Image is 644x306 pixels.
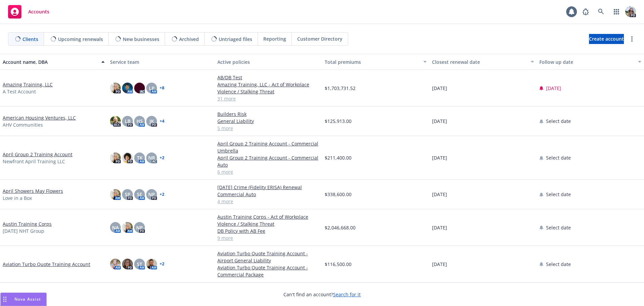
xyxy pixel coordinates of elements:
a: Search for it [333,291,361,298]
div: Active policies [217,58,319,65]
span: [DATE] NHT Group [3,227,44,234]
span: NP [148,191,155,198]
span: New businesses [123,36,159,43]
a: General Liability [217,118,319,125]
span: Clients [22,36,38,43]
a: + 2 [160,156,164,160]
span: [DATE] [432,261,447,268]
button: Follow up date [537,54,644,70]
img: photo [134,83,145,93]
div: Account name, DBA [3,58,97,65]
span: [DATE] [432,85,447,92]
span: Select date [546,224,571,231]
img: photo [110,83,121,93]
span: [DATE] [432,224,447,231]
span: AHV Communities [3,121,43,128]
span: [DATE] [432,191,447,198]
img: photo [110,189,121,200]
div: Closest renewal date [432,58,527,65]
button: Service team [107,54,215,70]
button: Total premiums [322,54,429,70]
a: + 4 [160,119,164,123]
img: photo [110,152,121,163]
span: Select date [546,261,571,268]
div: Follow up date [539,58,634,65]
span: Customer Directory [297,35,342,42]
div: Service team [110,58,212,65]
a: [DATE] Crime (Fidelity ERISA) Renewal [217,184,319,191]
a: 9 more [217,234,319,242]
span: JK [150,118,154,125]
span: Nova Assist [14,296,41,302]
span: Select date [546,154,571,161]
img: photo [625,6,636,17]
span: LP [149,85,155,92]
div: Total premiums [325,58,419,65]
img: photo [110,116,121,127]
span: Create account [589,33,624,45]
a: Create account [589,34,624,44]
a: Builders Risk [217,111,319,118]
button: Nova Assist [0,293,47,306]
a: AB/DB Test [217,74,319,81]
img: photo [122,259,133,269]
button: Active policies [215,54,322,70]
span: LB [125,118,130,125]
a: Amazing Training, LLC - Act of Workplace Violence / Stalking Threat [217,81,319,95]
a: April Showers May Flowers [3,187,63,194]
a: Austin Training Corps - Act of Workplace Violence / Stalking Threat [217,213,319,227]
span: Select date [546,118,571,125]
span: Upcoming renewals [58,36,103,43]
span: [DATE] [432,118,447,125]
a: + 2 [160,262,164,266]
span: $125,913.00 [325,118,352,125]
a: Aviation Turbo Quote Training Account - Commercial Package [217,264,319,278]
span: Select date [546,191,571,198]
span: $2,046,668.00 [325,224,356,231]
span: Archived [179,36,199,43]
a: 6 more [217,168,319,175]
a: Search [594,5,608,18]
span: SP [125,191,130,198]
img: photo [122,222,133,233]
a: American Housing Ventures, LLC [3,114,76,121]
span: [DATE] [432,154,447,161]
span: Accounts [28,9,49,14]
a: Switch app [610,5,623,18]
span: $211,400.00 [325,154,352,161]
span: $116,500.00 [325,261,352,268]
a: Aviation Turbo Quote Training Account [3,261,90,268]
a: Commercial Auto [217,191,319,198]
span: Reporting [263,35,286,42]
span: $1,703,731.52 [325,85,356,92]
a: + 8 [160,86,164,90]
span: $338,600.00 [325,191,352,198]
span: ST [137,261,142,268]
span: NP [136,224,143,231]
a: April Group 2 Training Account - Commercial Auto [217,154,319,168]
span: Love in a Box [3,194,32,202]
img: photo [146,259,157,269]
span: NR [148,154,155,161]
div: Drag to move [1,293,9,306]
img: photo [110,259,121,269]
a: 4 more [217,198,319,205]
a: Austin Training Corps [3,220,52,227]
span: NA [112,224,119,231]
a: more [628,35,636,43]
span: A Test Account [3,88,36,95]
button: Closest renewal date [429,54,537,70]
span: Can't find an account? [283,291,361,298]
a: DB Policy with AB Fee [217,227,319,234]
span: [DATE] [546,85,561,92]
a: Accounts [5,2,52,21]
a: April Group 2 Training Account - Commercial Umbrella [217,140,319,154]
img: photo [122,152,133,163]
a: 31 more [217,95,319,102]
span: SE [137,191,142,198]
